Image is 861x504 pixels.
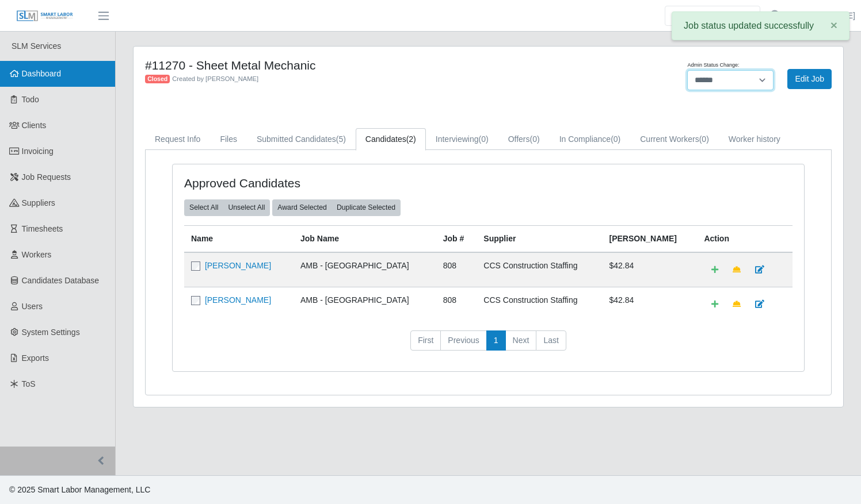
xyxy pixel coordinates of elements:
[184,199,270,216] div: bulk actions
[294,252,436,287] td: AMB - [GEOGRAPHIC_DATA]
[336,134,346,144] span: (5)
[603,287,698,321] td: $42.84
[687,61,739,70] label: Admin Status Change:
[436,225,477,252] th: Job #
[725,260,748,280] a: Make Team Lead
[630,128,719,151] a: Current Workers
[697,225,793,252] th: Action
[787,69,832,89] a: Edit Job
[426,128,498,151] a: Interviewing
[530,134,540,144] span: (0)
[603,252,698,287] td: $42.84
[477,287,602,321] td: CCS Construction Staffing
[22,353,49,363] span: Exports
[205,295,271,305] a: [PERSON_NAME]
[184,225,294,252] th: Name
[611,134,620,144] span: (0)
[725,294,748,314] a: Make Team Lead
[22,198,55,207] span: Suppliers
[699,134,709,144] span: (0)
[145,58,538,72] h4: #11270 - Sheet Metal Mechanic
[436,252,477,287] td: 808
[603,225,698,252] th: [PERSON_NAME]
[22,302,43,311] span: Users
[665,6,760,26] input: Search
[22,328,80,337] span: System Settings
[247,128,356,151] a: Submitted Candidates
[704,260,726,280] a: Add Default Cost Code
[406,134,416,144] span: (2)
[22,224,63,233] span: Timesheets
[12,41,61,51] span: SLM Services
[332,199,401,216] button: Duplicate Selected
[223,199,270,216] button: Unselect All
[22,69,62,78] span: Dashboard
[356,128,426,151] a: Candidates
[272,199,401,216] div: bulk actions
[272,199,332,216] button: Award Selected
[719,128,790,151] a: Worker history
[550,128,631,151] a: In Compliance
[22,250,52,259] span: Workers
[210,128,247,151] a: Files
[672,11,849,40] div: Job status updated successfully
[294,287,436,321] td: AMB - [GEOGRAPHIC_DATA]
[184,176,428,190] h4: Approved Candidates
[22,379,36,388] span: ToS
[436,287,477,321] td: 808
[477,252,602,287] td: CCS Construction Staffing
[184,199,223,216] button: Select All
[22,172,71,182] span: Job Requests
[22,147,54,156] span: Invoicing
[145,128,210,151] a: Request Info
[477,225,602,252] th: Supplier
[479,134,489,144] span: (0)
[184,330,793,360] nav: pagination
[294,225,436,252] th: Job Name
[172,75,258,82] span: Created by [PERSON_NAME]
[22,276,100,285] span: Candidates Database
[498,128,550,151] a: Offers
[16,10,74,22] img: SLM Logo
[9,485,150,494] span: © 2025 Smart Labor Management, LLC
[22,121,47,130] span: Clients
[22,95,39,104] span: Todo
[486,330,506,351] a: 1
[704,294,726,314] a: Add Default Cost Code
[145,75,170,84] span: Closed
[205,261,271,270] a: [PERSON_NAME]
[789,10,855,22] a: [PERSON_NAME]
